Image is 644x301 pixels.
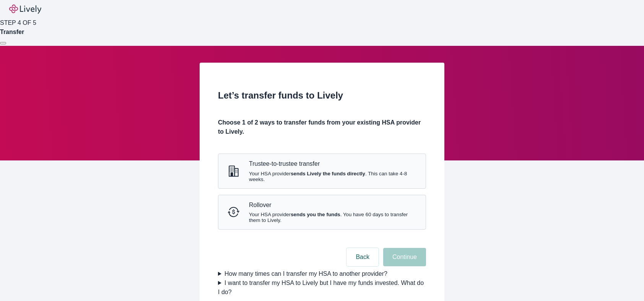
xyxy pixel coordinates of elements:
button: Trustee-to-trusteeTrustee-to-trustee transferYour HSA providersends Lively the funds directly. Th... [218,154,426,188]
summary: I want to transfer my HSA to Lively but I have my funds invested. What do I do? [218,278,426,297]
strong: sends you the funds [291,212,340,217]
img: Lively [9,5,41,14]
span: Your HSA provider . You have 60 days to transfer them to Lively. [249,212,416,223]
button: Back [346,248,379,266]
svg: Rollover [228,206,240,218]
button: RolloverRolloverYour HSA providersends you the funds. You have 60 days to transfer them to Lively. [218,195,426,229]
h2: Let’s transfer funds to Lively [218,89,426,102]
p: Trustee-to-trustee transfer [249,160,416,167]
h4: Choose 1 of 2 ways to transfer funds from your existing HSA provider to Lively. [218,118,426,136]
summary: How many times can I transfer my HSA to another provider? [218,269,426,278]
p: Rollover [249,201,416,209]
span: Your HSA provider . This can take 4-8 weeks. [249,171,416,182]
strong: sends Lively the funds directly [291,171,365,176]
svg: Trustee-to-trustee [228,165,240,177]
